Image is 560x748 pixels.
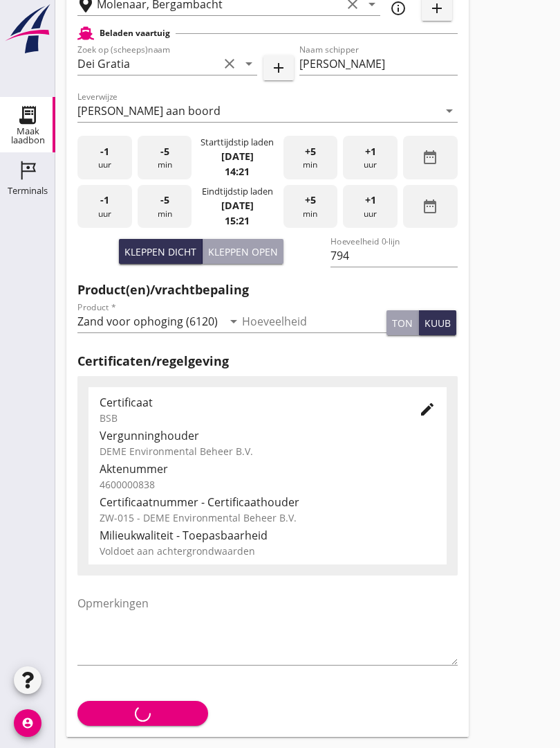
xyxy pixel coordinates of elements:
div: uur [77,136,132,179]
div: Milieukwaliteit - Toepasbaarheid [100,527,436,544]
h2: Beladen vaartuig [100,27,170,39]
div: ZW-015 - DEME Environmental Beheer B.V. [100,510,436,525]
input: Product * [77,310,223,332]
input: Naam schipper [299,53,458,75]
div: uur [343,136,398,179]
span: -5 [160,144,169,159]
div: Certificaat [100,394,397,411]
div: Terminals [8,186,48,195]
button: ton [386,310,419,335]
span: +1 [365,193,376,208]
div: Aktenummer [100,461,436,477]
div: Vergunninghouder [100,427,436,444]
div: Eindtijdstip laden [202,185,273,198]
strong: [DATE] [221,150,254,163]
strong: [DATE] [221,199,254,212]
button: Kleppen open [203,239,283,264]
button: kuub [419,310,456,335]
strong: 14:21 [225,165,250,178]
span: -1 [100,144,109,159]
div: BSB [100,411,397,425]
div: Kleppen dicht [124,244,196,259]
div: DEME Environmental Beheer B.V. [100,444,436,458]
div: [PERSON_NAME] aan boord [77,105,221,117]
i: edit [419,401,436,418]
div: Certificaatnummer - Certificaathouder [100,494,436,510]
div: Kleppen open [208,244,278,259]
h2: Product(en)/vrachtbepaling [77,280,458,299]
div: min [283,136,338,179]
div: Starttijdstip laden [200,136,274,149]
i: clear [221,55,238,72]
div: uur [77,185,132,229]
i: add [270,60,287,76]
i: date_range [422,198,438,215]
span: -5 [160,193,169,208]
i: date_range [422,149,438,166]
textarea: Opmerkingen [77,592,458,665]
input: Hoeveelheid [242,310,387,332]
div: uur [343,185,398,229]
div: Voldoet aan achtergrondwaarden [100,544,436,558]
strong: 15:21 [225,214,250,227]
span: +5 [305,193,316,208]
div: min [138,185,192,229]
input: Hoeveelheid 0-lijn [330,244,457,267]
input: Zoek op (scheeps)naam [77,53,218,75]
div: 4600000838 [100,477,436,492]
i: arrow_drop_down [441,103,458,119]
div: ton [392,316,413,330]
span: +1 [365,144,376,159]
div: kuub [424,316,451,330]
span: -1 [100,193,109,208]
span: +5 [305,144,316,159]
div: min [283,185,338,229]
img: logo-small.a267ee39.svg [3,3,53,55]
i: account_circle [14,709,41,737]
h2: Certificaten/regelgeving [77,352,458,371]
button: Kleppen dicht [119,239,203,264]
i: arrow_drop_down [225,313,242,330]
div: min [138,136,192,179]
i: arrow_drop_down [241,55,257,72]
